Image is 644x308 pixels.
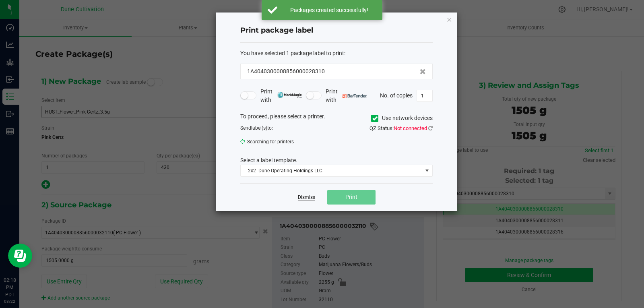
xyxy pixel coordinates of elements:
span: Searching for printers [240,136,330,148]
img: mark_magic_cybra.png [277,92,302,98]
span: QZ Status: [369,125,433,131]
button: Print [327,190,376,205]
span: Print with [260,87,302,104]
a: Dismiss [298,194,315,201]
span: Not connected [394,125,427,131]
span: No. of copies [380,92,413,98]
label: Use network devices [371,114,433,122]
img: bartender.png [343,94,367,98]
div: : [240,49,433,58]
div: To proceed, please select a printer. [234,112,439,124]
div: Packages created successfully! [282,6,376,14]
div: Select a label template. [234,156,439,165]
span: You have selected 1 package label to print [240,50,344,56]
span: label(s) [251,125,267,131]
span: 2x2 -Dune Operating Holdings LLC [241,165,422,176]
span: Send to: [240,125,273,131]
iframe: Resource center [8,244,32,268]
span: Print [345,194,357,200]
span: Print with [326,87,367,104]
h4: Print package label [240,25,433,36]
span: 1A4040300008856000028310 [247,67,325,76]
